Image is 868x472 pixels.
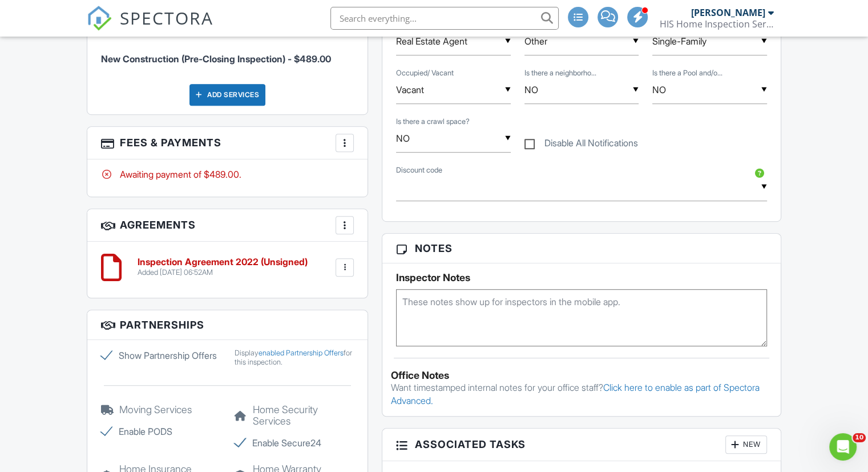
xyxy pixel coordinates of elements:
[382,234,781,263] h3: Notes
[652,68,722,78] label: Is there a Pool and/or Spa
[101,53,331,65] span: New Construction (Pre-Closing Inspection) - $489.00
[330,7,559,30] input: Search everything...
[101,32,354,74] li: Service: New Construction (Pre-Closing Inspection)
[101,349,220,362] label: Show Partnership Offers
[120,6,213,30] span: SPECTORA
[138,268,308,277] div: Added [DATE] 06:52AM
[396,68,454,78] label: Occupied/ Vacant
[853,433,866,442] span: 10
[259,349,344,357] a: enabled Partnership Offers
[829,433,857,461] iframe: Intercom live chat
[189,84,265,106] div: Add Services
[660,18,774,30] div: HIS Home Inspection Services
[87,6,112,31] img: The Best Home Inspection Software - Spectora
[415,437,526,452] span: Associated Tasks
[138,257,308,277] a: Inspection Agreement 2022 (Unsigned) Added [DATE] 06:52AM
[235,404,354,427] h5: Home Security Services
[101,404,220,415] h5: Moving Services
[101,168,354,181] div: Awaiting payment of $489.00.
[87,209,368,242] h3: Agreements
[87,310,368,340] h3: Partnerships
[101,425,220,438] label: Enable PODS
[396,272,767,283] h5: Inspector Notes
[87,127,368,159] h3: Fees & Payments
[524,138,638,152] label: Disable All Notifications
[235,349,354,367] div: Display for this inspection.
[391,381,772,407] p: Want timestamped internal notes for your office staff?
[725,435,767,454] div: New
[396,117,470,127] label: Is there a crawl space?
[235,436,354,450] label: Enable Secure24
[391,370,772,381] div: Office Notes
[524,68,596,78] label: Is there a neighborhood gate or combo?
[87,15,213,39] a: SPECTORA
[138,257,308,267] h6: Inspection Agreement 2022 (Unsigned)
[396,165,442,175] label: Discount code
[391,382,760,406] a: Click here to enable as part of Spectora Advanced.
[691,7,765,18] div: [PERSON_NAME]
